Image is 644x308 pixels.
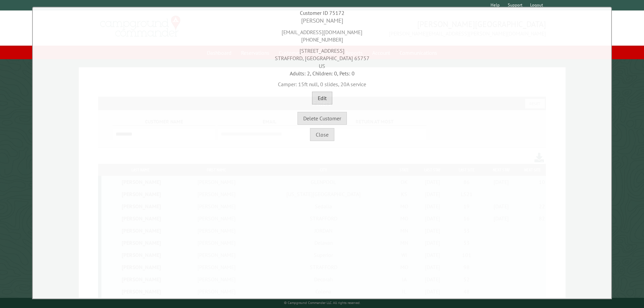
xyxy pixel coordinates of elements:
div: [STREET_ADDRESS] STRAFFORD, [GEOGRAPHIC_DATA] 65757 US [34,44,610,70]
button: Close [310,128,334,141]
div: [EMAIL_ADDRESS][DOMAIN_NAME] [PHONE_NUMBER] [34,25,610,44]
div: [PERSON_NAME] [34,17,610,25]
button: Edit [312,92,332,104]
button: Delete Customer [297,112,347,125]
div: Adults: 2, Children: 0, Pets: 0 [34,70,610,77]
small: © Campground Commander LLC. All rights reserved. [284,301,360,305]
div: Camper: 15ft null, 0 slides, 20A service [34,77,610,88]
div: Customer ID 75172 [34,9,610,17]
